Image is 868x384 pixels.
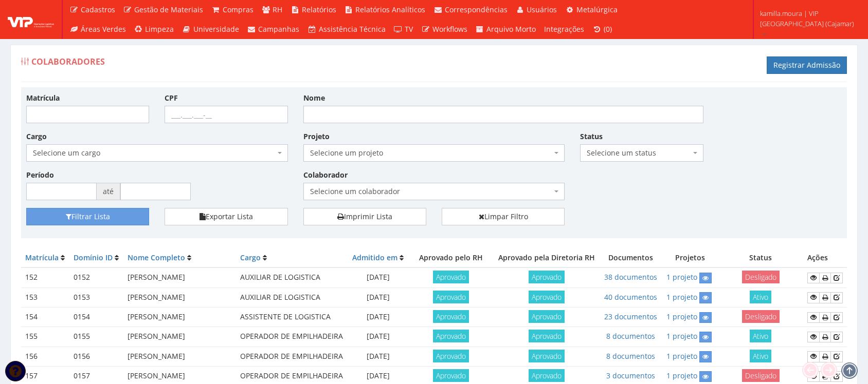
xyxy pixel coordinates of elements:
[486,24,536,34] span: Arquivo Morto
[21,267,69,287] td: 152
[97,183,120,200] span: até
[74,253,113,262] a: Domínio ID
[303,170,348,180] label: Colaborador
[65,20,130,39] a: Áreas Verdes
[303,20,390,39] a: Assistência Técnica
[606,351,655,361] a: 8 documentos
[604,292,657,302] a: 40 documentos
[529,291,565,303] span: Aprovado
[442,208,565,225] a: Limpar Filtro
[750,330,771,342] span: Ativo
[8,12,54,27] img: logo
[128,253,185,262] a: Nome Completo
[750,291,771,303] span: Ativo
[718,248,804,267] th: Status
[580,131,603,142] label: Status
[81,24,126,34] span: Áreas Verdes
[760,8,855,29] span: kamilla.moura | VIP [GEOGRAPHIC_DATA] (Cajamar)
[767,56,847,74] a: Registrar Admissão
[604,312,657,321] a: 23 documentos
[666,351,697,361] a: 1 projeto
[445,5,508,14] span: Correspondências
[193,24,239,34] span: Universidade
[527,5,557,14] span: Usuários
[81,5,115,14] span: Cadastros
[123,308,236,327] td: [PERSON_NAME]
[604,24,612,34] span: (0)
[273,5,282,14] span: RH
[803,248,847,267] th: Ações
[236,287,348,307] td: AUXILIAR DE LOGISTICA
[26,170,54,180] label: Período
[33,148,275,158] span: Selecione um cargo
[529,369,565,382] span: Aprovado
[529,310,565,323] span: Aprovado
[742,271,780,283] span: Desligado
[390,20,418,39] a: TV
[604,272,657,282] a: 38 documentos
[21,347,69,366] td: 156
[69,267,123,287] td: 0152
[662,248,718,267] th: Projetos
[576,5,618,14] span: Metalúrgica
[666,371,697,380] a: 1 projeto
[69,308,123,327] td: 0154
[433,350,469,362] span: Aprovado
[433,291,469,303] span: Aprovado
[165,93,178,103] label: CPF
[417,20,472,39] a: Workflows
[303,93,325,103] label: Nome
[123,287,236,307] td: [PERSON_NAME]
[26,144,288,162] span: Selecione um cargo
[303,131,330,142] label: Projeto
[134,5,203,14] span: Gestão de Materiais
[405,24,413,34] span: TV
[258,24,299,34] span: Campanhas
[600,248,661,267] th: Documentos
[236,327,348,347] td: OPERADOR DE EMPILHADEIRA
[123,267,236,287] td: [PERSON_NAME]
[69,287,123,307] td: 0153
[352,253,397,262] a: Admitido em
[606,371,655,380] a: 3 documentos
[26,93,60,103] label: Matrícula
[69,327,123,347] td: 0155
[666,292,697,302] a: 1 projeto
[348,308,408,327] td: [DATE]
[21,287,69,307] td: 153
[145,24,174,34] span: Limpeza
[303,183,565,200] span: Selecione um colaborador
[580,144,703,162] span: Selecione um status
[303,208,426,225] a: Imprimir Lista
[433,330,469,342] span: Aprovado
[742,369,780,382] span: Desligado
[240,253,261,262] a: Cargo
[310,148,552,158] span: Selecione um projeto
[303,144,565,162] span: Selecione um projeto
[494,248,600,267] th: Aprovado pela Diretoria RH
[21,308,69,327] td: 154
[26,208,149,225] button: Filtrar Lista
[544,24,584,34] span: Integrações
[31,56,105,67] span: Colaboradores
[236,308,348,327] td: ASSISTENTE DE LOGISTICA
[529,350,565,362] span: Aprovado
[742,310,780,323] span: Desligado
[165,208,287,225] button: Exportar Lista
[69,347,123,366] td: 0156
[588,20,616,39] a: (0)
[472,20,540,39] a: Arquivo Morto
[348,267,408,287] td: [DATE]
[587,148,690,158] span: Selecione um status
[348,347,408,366] td: [DATE]
[25,253,59,262] a: Matrícula
[178,20,243,39] a: Universidade
[606,331,655,341] a: 8 documentos
[432,24,467,34] span: Workflows
[348,287,408,307] td: [DATE]
[750,350,771,362] span: Ativo
[355,5,425,14] span: Relatórios Analíticos
[433,310,469,323] span: Aprovado
[236,347,348,366] td: OPERADOR DE EMPILHADEIRA
[433,369,469,382] span: Aprovado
